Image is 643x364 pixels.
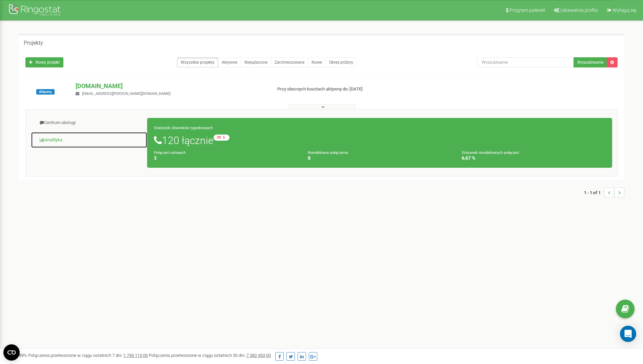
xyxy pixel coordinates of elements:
[177,57,218,67] a: Wszystkie projekty
[308,156,451,161] h4: 8
[76,82,266,90] p: [DOMAIN_NAME]
[277,86,418,93] p: Przy obecnych kosztach aktywny do: [DATE]
[241,57,271,67] a: Nieopłacone
[620,326,636,342] div: Open Intercom Messenger
[462,150,519,155] small: Stosunek nieodebranych połączeń
[218,57,241,67] a: Aktywne
[612,7,636,13] span: Wyloguj się
[149,353,271,358] span: Połączenia przetworzone w ciągu ostatnich 30 dni :
[560,7,598,13] span: Ustawienia profilu
[24,40,43,46] h5: Projekty
[154,126,213,130] small: Statystyki dzwonków tygodniowych
[584,187,604,198] span: 1 - 1 of 1
[271,57,308,67] a: Zarchiwizowane
[308,57,326,67] a: Nowe
[154,150,186,155] small: Połączeń celowych
[31,132,147,148] a: Analityka
[82,92,170,96] span: [EMAIL_ADDRESS][PERSON_NAME][DOMAIN_NAME]
[3,344,20,361] button: Open CMP widget
[584,181,624,204] nav: ...
[154,135,605,146] h1: 120 łącznie
[477,57,574,67] input: Wyszukiwanie
[509,7,545,13] span: Program poleceń
[308,150,348,155] small: Nieodebrane połączenia
[31,115,147,131] a: Centrum obsługi
[325,57,357,67] a: Okres próbny
[25,57,63,67] a: Nowy projekt
[123,353,148,358] u: 1 745 115,00
[36,89,55,95] span: Aktywny
[462,156,605,161] h4: 6,67 %
[28,353,148,358] span: Połączenia przetworzone w ciągu ostatnich 7 dni :
[154,156,298,161] h4: 3
[574,57,607,67] button: Wyszukiwanie
[214,135,229,141] small: -30
[246,353,271,358] u: 7 382 453,00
